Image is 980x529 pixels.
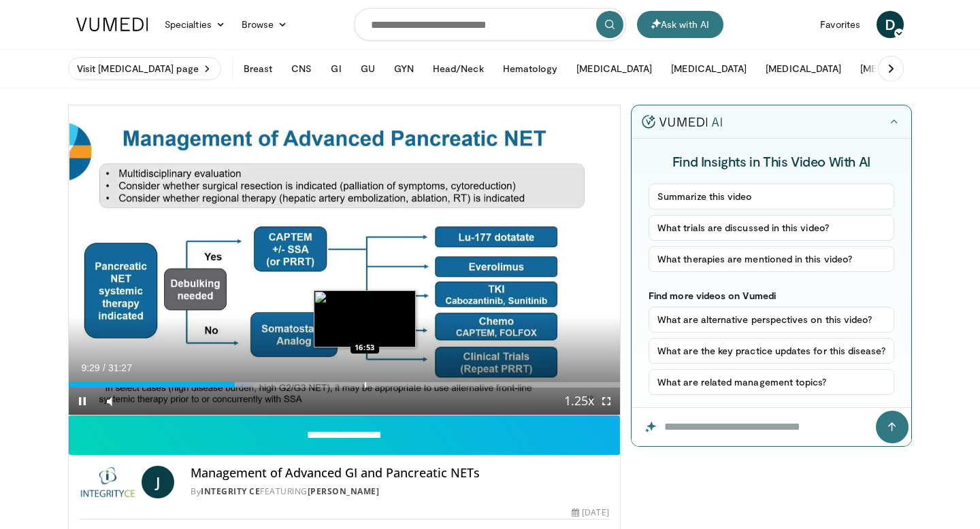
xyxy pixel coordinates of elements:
[191,485,608,498] div: By FEATURING
[649,184,894,209] button: Summarize this video
[68,57,221,80] a: Visit [MEDICAL_DATA] page
[314,290,416,347] img: image.jpeg
[353,55,383,82] button: GU
[812,11,868,38] a: Favorites
[69,105,620,415] video-js: Video Player
[69,382,620,388] div: Progress Bar
[593,388,620,415] button: Fullscreen
[142,466,174,498] a: J
[649,246,894,272] button: What therapies are mentioned in this video?
[201,485,260,497] a: Integrity CE
[235,55,280,82] button: Breast
[632,408,911,446] input: Question for the AI
[354,8,626,41] input: Search topics, interventions
[852,55,944,82] button: [MEDICAL_DATA]
[308,485,380,497] a: [PERSON_NAME]
[69,388,96,415] button: Pause
[495,55,566,82] button: Hematology
[568,55,660,82] button: [MEDICAL_DATA]
[425,55,492,82] button: Head/Neck
[103,362,105,373] span: /
[642,115,722,129] img: vumedi-ai-logo.v2.svg
[649,290,894,301] p: Find more videos on Vumedi
[649,152,894,170] h4: Find Insights in This Video With AI
[76,18,148,31] img: VuMedi Logo
[191,466,608,481] h4: Management of Advanced GI and Pancreatic NETs
[108,362,132,373] span: 31:27
[649,307,894,332] button: What are alternative perspectives on this video?
[566,388,593,415] button: Playback Rate
[386,55,422,82] button: GYN
[233,11,296,38] a: Browse
[649,215,894,241] button: What trials are discussed in this video?
[649,338,894,364] button: What are the key practice updates for this disease?
[757,55,849,82] button: [MEDICAL_DATA]
[96,388,123,415] button: Mute
[572,507,608,519] div: [DATE]
[877,11,904,38] a: D
[649,369,894,395] button: What are related management topics?
[283,55,320,82] button: CNS
[157,11,233,38] a: Specialties
[663,55,755,82] button: [MEDICAL_DATA]
[637,11,723,38] button: Ask with AI
[80,466,136,498] img: Integrity CE
[323,55,349,82] button: GI
[81,362,99,373] span: 9:29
